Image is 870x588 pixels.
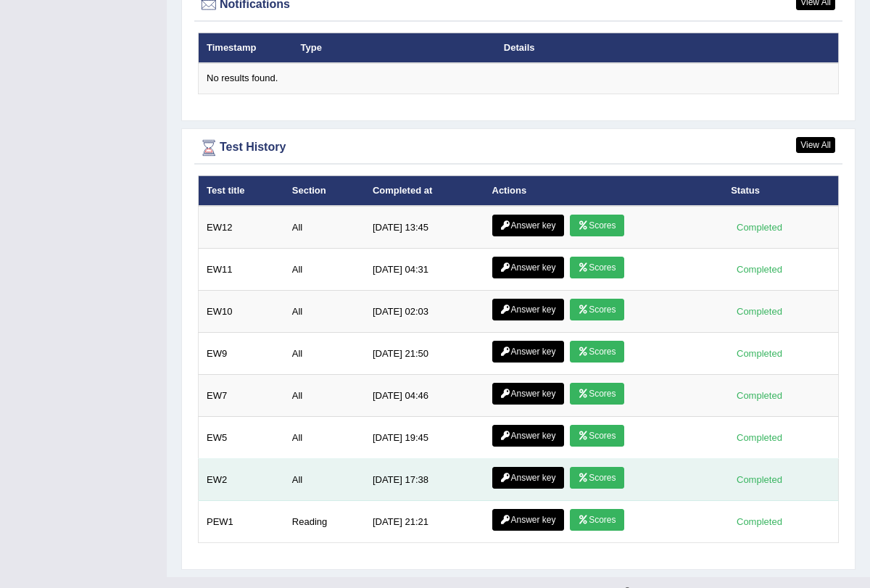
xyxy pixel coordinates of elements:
div: Completed [731,388,787,403]
td: All [284,459,365,501]
td: EW2 [199,459,284,501]
div: Completed [731,220,787,235]
a: Scores [570,383,623,405]
th: Section [284,175,365,206]
td: EW9 [199,333,284,375]
td: [DATE] 02:03 [365,291,484,333]
a: Answer key [492,467,564,489]
a: Scores [570,425,623,447]
td: All [284,333,365,375]
div: Completed [731,304,787,319]
a: Scores [570,341,623,363]
td: [DATE] 17:38 [365,459,484,501]
th: Details [496,33,752,63]
a: View All [796,137,835,153]
a: Scores [570,257,623,278]
a: Answer key [492,299,564,320]
a: Scores [570,509,623,531]
th: Actions [484,175,724,206]
td: All [284,249,365,291]
div: No results found. [207,72,830,86]
td: EW12 [199,206,284,249]
a: Answer key [492,215,564,236]
th: Test title [199,175,284,206]
th: Timestamp [199,33,293,63]
td: All [284,375,365,417]
td: EW5 [199,417,284,459]
td: Reading [284,501,365,543]
a: Scores [570,299,623,320]
td: EW7 [199,375,284,417]
th: Completed at [365,175,484,206]
td: [DATE] 13:45 [365,206,484,249]
a: Answer key [492,341,564,363]
div: Test History [198,137,839,159]
div: Completed [731,514,787,529]
div: Completed [731,430,787,445]
td: [DATE] 04:31 [365,249,484,291]
td: All [284,206,365,249]
td: [DATE] 21:50 [365,333,484,375]
a: Answer key [492,509,564,531]
td: [DATE] 19:45 [365,417,484,459]
td: EW10 [199,291,284,333]
a: Answer key [492,257,564,278]
a: Answer key [492,425,564,447]
div: Completed [731,262,787,277]
td: All [284,291,365,333]
th: Type [293,33,496,63]
a: Scores [570,215,623,236]
td: [DATE] 04:46 [365,375,484,417]
div: Completed [731,346,787,361]
a: Answer key [492,383,564,405]
div: Completed [731,472,787,487]
td: PEW1 [199,501,284,543]
td: [DATE] 21:21 [365,501,484,543]
td: EW11 [199,249,284,291]
a: Scores [570,467,623,489]
th: Status [723,175,838,206]
td: All [284,417,365,459]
